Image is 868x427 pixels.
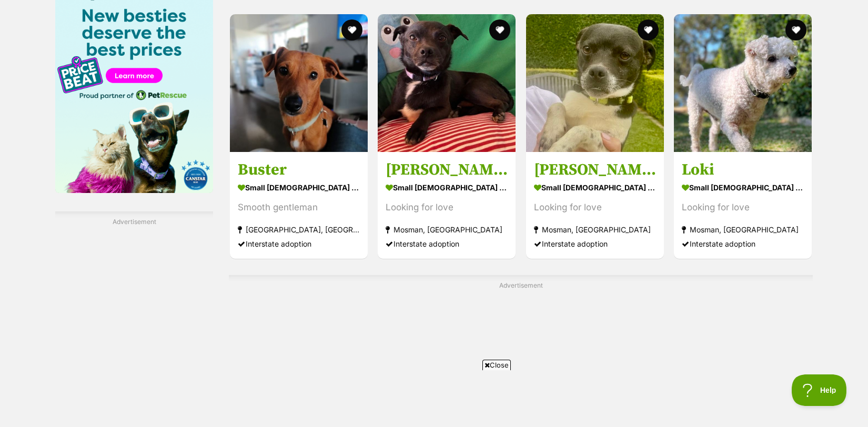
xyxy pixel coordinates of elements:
span: Close [482,360,511,370]
h3: [PERSON_NAME] [386,159,508,179]
div: Looking for love [386,200,508,214]
strong: small [DEMOGRAPHIC_DATA] Dog [386,179,508,195]
button: favourite [785,19,806,40]
h3: Buster [238,159,360,179]
strong: small [DEMOGRAPHIC_DATA] Dog [238,179,360,195]
strong: Mosman, [GEOGRAPHIC_DATA] [534,222,656,236]
strong: small [DEMOGRAPHIC_DATA] Dog [534,179,656,195]
div: Looking for love [682,200,804,214]
a: Buster small [DEMOGRAPHIC_DATA] Dog Smooth gentleman [GEOGRAPHIC_DATA], [GEOGRAPHIC_DATA] Interst... [230,151,368,258]
h3: [PERSON_NAME] [534,159,656,179]
img: Buster - Dachshund Dog [230,14,368,152]
a: [PERSON_NAME] small [DEMOGRAPHIC_DATA] Dog Looking for love Mosman, [GEOGRAPHIC_DATA] Interstate ... [378,151,516,258]
strong: Mosman, [GEOGRAPHIC_DATA] [682,222,804,236]
strong: Mosman, [GEOGRAPHIC_DATA] [386,222,508,236]
button: favourite [341,19,362,40]
a: Loki small [DEMOGRAPHIC_DATA] Dog Looking for love Mosman, [GEOGRAPHIC_DATA] Interstate adoption [674,151,812,258]
a: [PERSON_NAME] small [DEMOGRAPHIC_DATA] Dog Looking for love Mosman, [GEOGRAPHIC_DATA] Interstate ... [526,151,664,258]
div: Interstate adoption [682,236,804,250]
img: Marco - Mixed breed Dog [526,14,664,152]
iframe: Advertisement [243,374,625,422]
button: favourite [638,19,659,40]
h3: Loki [682,159,804,179]
div: Looking for love [534,200,656,214]
div: Smooth gentleman [238,200,360,214]
div: Interstate adoption [534,236,656,250]
iframe: Advertisement [266,294,776,426]
img: Hugo - Mixed breed Dog [378,14,516,152]
button: favourite [490,19,511,40]
iframe: Help Scout Beacon - Open [792,374,847,406]
div: Interstate adoption [238,236,360,250]
div: Interstate adoption [386,236,508,250]
strong: [GEOGRAPHIC_DATA], [GEOGRAPHIC_DATA] [238,222,360,236]
img: Loki - Bichon Frise Dog [674,14,812,152]
strong: small [DEMOGRAPHIC_DATA] Dog [682,179,804,195]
